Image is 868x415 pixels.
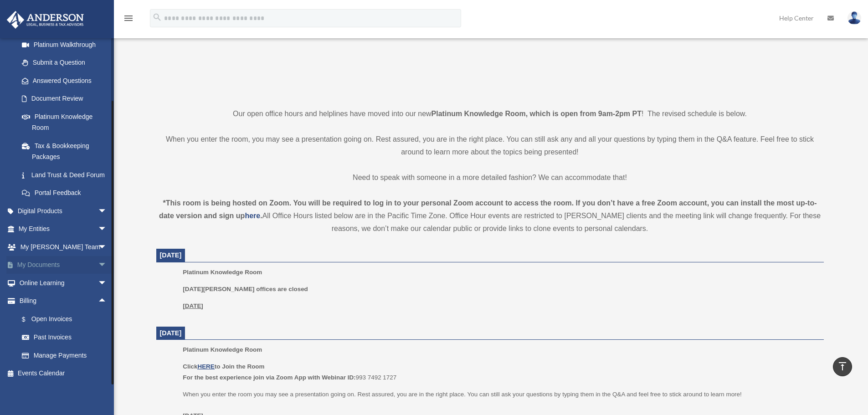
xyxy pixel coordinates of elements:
span: arrow_drop_down [98,220,116,239]
p: 993 7492 1727 [183,361,817,383]
img: User Pic [847,11,861,25]
b: Click to Join the Room [183,363,264,370]
a: My Entitiesarrow_drop_down [6,220,121,238]
b: For the best experience join via Zoom App with Webinar ID: [183,374,355,381]
div: All Office Hours listed below are in the Pacific Time Zone. Office Hour events are restricted to ... [156,197,824,235]
span: arrow_drop_up [98,292,116,311]
a: My Documentsarrow_drop_down [6,256,121,274]
strong: *This room is being hosted on Zoom. You will be required to log in to your personal Zoom account ... [159,199,817,220]
img: Anderson Advisors Platinum Portal [4,11,87,29]
span: Platinum Knowledge Room [183,346,262,353]
a: Online Learningarrow_drop_down [6,274,121,292]
a: Document Review [13,90,121,108]
i: search [152,12,162,22]
p: Need to speak with someone in a more detailed fashion? We can accommodate that! [156,171,824,184]
i: menu [123,13,134,24]
a: menu [123,16,134,24]
p: When you enter the room, you may see a presentation going on. Rest assured, you are in the right ... [156,133,824,159]
a: Land Trust & Deed Forum [13,166,121,184]
a: Manage Payments [13,346,121,364]
a: Billingarrow_drop_up [6,292,121,310]
a: Answered Questions [13,72,121,90]
strong: Platinum Knowledge Room, which is open from 9am-2pm PT [431,110,642,118]
a: $Open Invoices [13,310,121,328]
a: Digital Productsarrow_drop_down [6,202,121,220]
u: [DATE] [183,302,203,309]
a: Portal Feedback [13,184,121,202]
span: $ [27,314,31,325]
span: Platinum Knowledge Room [183,269,262,276]
a: Platinum Knowledge Room [13,108,116,137]
a: Submit a Question [13,54,121,72]
span: arrow_drop_down [98,202,116,220]
span: arrow_drop_down [98,274,116,292]
span: arrow_drop_down [98,238,116,256]
b: [DATE][PERSON_NAME] offices are closed [183,286,308,292]
strong: . [260,212,262,220]
span: arrow_drop_down [98,256,116,275]
a: Tax & Bookkeeping Packages [13,137,121,166]
a: Past Invoices [13,328,121,347]
a: HERE [197,363,214,370]
a: here [245,212,260,220]
span: [DATE] [160,329,182,337]
span: [DATE] [160,251,182,259]
a: vertical_align_top [833,357,852,376]
a: My [PERSON_NAME] Teamarrow_drop_down [6,238,121,256]
a: Platinum Walkthrough [13,36,121,54]
a: Events Calendar [6,364,121,383]
p: Our open office hours and helplines have moved into our new ! The revised schedule is below. [156,108,824,120]
i: vertical_align_top [837,361,848,372]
